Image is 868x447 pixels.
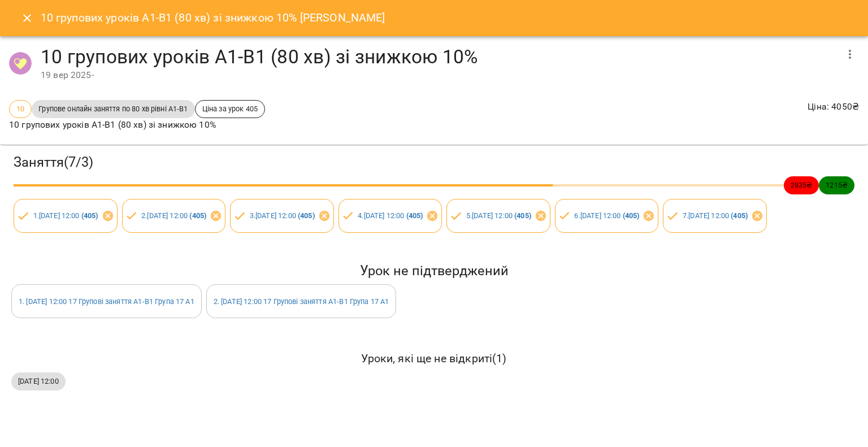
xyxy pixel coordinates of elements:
[623,211,640,220] b: ( 405 )
[14,5,41,32] button: Close
[731,211,748,220] b: ( 405 )
[41,9,385,27] h6: 10 групових уроків А1-В1 (80 хв) зі знижкою 10% [PERSON_NAME]
[14,154,854,171] h3: Заняття ( 7 / 3 )
[11,262,857,280] h5: Урок не підтверджений
[19,297,194,306] a: 1. [DATE] 12:00 17 Групові заняття А1-В1 Група 17 А1
[555,199,659,233] div: 6.[DATE] 12:00 (405)
[358,211,423,220] a: 4.[DATE] 12:00 (405)
[784,180,819,190] span: 2835 ₴
[9,52,32,75] img: 87ef57ba3f44b7d6f536a27bb1c83c9e.png
[41,68,836,82] div: 19 вер 2025 -
[14,199,118,233] div: 1.[DATE] 12:00 (405)
[406,211,423,220] b: ( 405 )
[663,199,767,233] div: 7.[DATE] 12:00 (405)
[683,211,748,220] a: 7.[DATE] 12:00 (405)
[808,100,859,114] p: Ціна : 4050 ₴
[122,199,226,233] div: 2.[DATE] 12:00 (405)
[514,211,531,220] b: ( 405 )
[250,211,315,220] a: 3.[DATE] 12:00 (405)
[11,376,66,387] span: [DATE] 12:00
[11,350,857,367] h6: Уроки, які ще не відкриті ( 1 )
[338,199,442,233] div: 4.[DATE] 12:00 (405)
[574,211,639,220] a: 6.[DATE] 12:00 (405)
[41,45,836,68] h4: 10 групових уроків А1-В1 (80 хв) зі знижкою 10%
[230,199,334,233] div: 3.[DATE] 12:00 (405)
[214,297,389,306] a: 2. [DATE] 12:00 17 Групові заняття А1-В1 Група 17 А1
[819,180,854,190] span: 1215 ₴
[446,199,550,233] div: 5.[DATE] 12:00 (405)
[33,211,98,220] a: 1.[DATE] 12:00 (405)
[189,211,206,220] b: ( 405 )
[298,211,315,220] b: ( 405 )
[10,103,31,114] span: 10
[141,211,206,220] a: 2.[DATE] 12:00 (405)
[196,103,264,114] span: Ціна за урок 405
[9,118,265,132] p: 10 групових уроків А1-В1 (80 хв) зі знижкою 10%
[32,103,194,114] span: Групове онлайн заняття по 80 хв рівні А1-В1
[81,211,98,220] b: ( 405 )
[466,211,531,220] a: 5.[DATE] 12:00 (405)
